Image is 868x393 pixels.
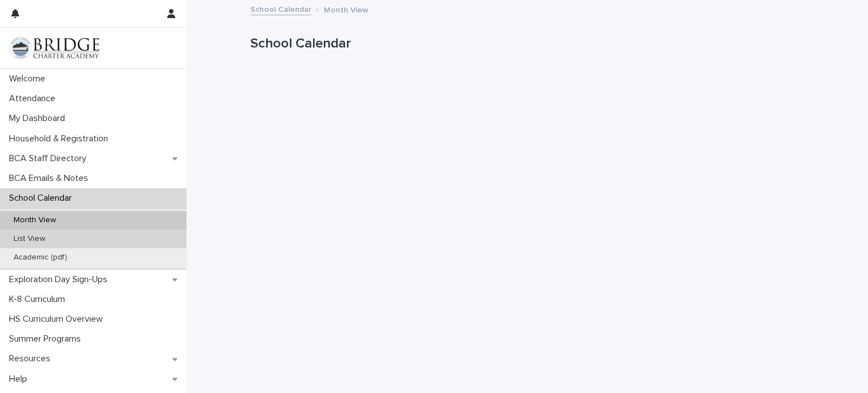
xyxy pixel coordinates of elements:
p: Resources [5,353,59,364]
p: School Calendar [5,193,81,204]
p: Household & Registration [5,133,117,144]
p: BCA Staff Directory [5,153,96,164]
p: My Dashboard [5,113,74,124]
p: Help [5,374,36,385]
p: Exploration Day Sign-Ups [5,274,116,285]
p: Welcome [5,74,54,84]
p: K-8 Curriculum [5,294,74,305]
p: HS Curriculum Overview [5,314,112,325]
p: Summer Programs [5,334,90,344]
p: Attendance [5,93,64,104]
img: V1C1m3IdTEidaUdm9Hs0 [9,37,99,59]
p: Month View [5,215,65,225]
p: List View [5,234,54,244]
p: Month View [324,3,368,15]
p: School Calendar [250,36,800,52]
p: Academic (pdf) [5,253,76,262]
p: BCA Emails & Notes [5,173,97,184]
a: School Calendar [250,2,311,15]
